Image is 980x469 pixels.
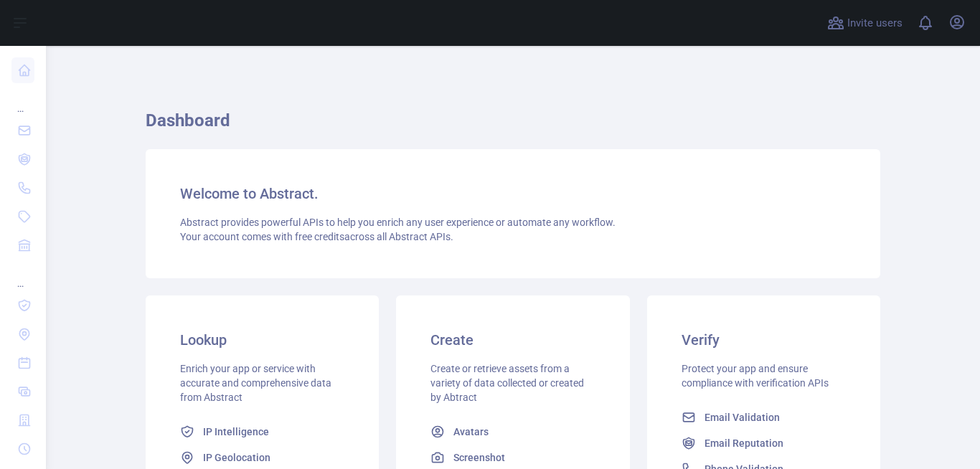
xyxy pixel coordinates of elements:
a: Email Validation [676,404,852,430]
div: ... [11,86,34,115]
h3: Welcome to Abstract. [180,184,846,204]
a: IP Intelligence [174,419,350,445]
span: IP Geolocation [203,450,270,465]
span: Invite users [847,15,903,32]
span: IP Intelligence [203,425,269,439]
span: Email Reputation [705,436,783,450]
a: Avatars [425,419,600,445]
span: Screenshot [453,450,505,465]
span: Abstract provides powerful APIs to help you enrich any user experience or automate any workflow. [180,217,616,228]
span: Enrich your app or service with accurate and comprehensive data from Abstract [180,363,331,403]
h3: Verify [682,330,846,350]
button: Invite users [824,11,905,34]
span: Create or retrieve assets from a variety of data collected or created by Abtract [430,363,584,403]
span: Avatars [453,425,489,439]
span: Your account comes with across all Abstract APIs. [180,231,453,242]
span: free credits [295,231,344,242]
span: Protect your app and ensure compliance with verification APIs [682,363,829,389]
h3: Create [430,330,595,350]
h3: Lookup [180,330,344,350]
div: ... [11,261,34,290]
h1: Dashboard [146,109,880,143]
span: Email Validation [705,410,780,425]
a: Email Reputation [676,430,852,456]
